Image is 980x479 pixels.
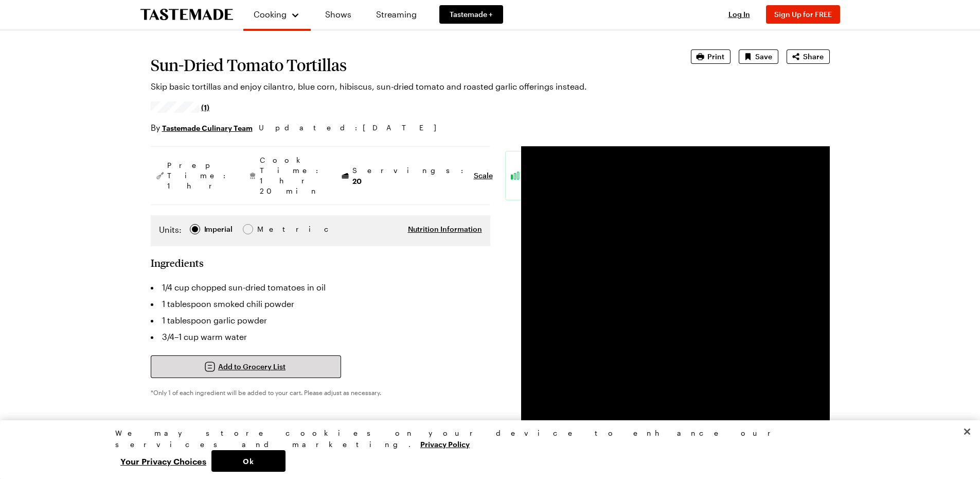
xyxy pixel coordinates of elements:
[728,10,750,19] span: Log In
[159,224,182,236] label: Units:
[151,80,662,93] p: Skip basic tortillas and enjoy cilantro, blue corn, hibiscus, sun-dried tomato and roasted garlic...
[162,122,253,133] a: Tastemade Culinary Team
[766,5,840,24] button: Sign Up for FREE
[257,224,279,235] div: Metric
[151,296,490,312] li: 1 tablespoon smoked chili powder
[739,49,778,64] button: Save recipe
[352,165,469,186] span: Servings:
[254,9,287,19] span: Cooking
[352,176,362,185] span: 20
[257,224,280,235] span: Metric
[450,9,493,20] span: Tastemade +
[151,355,341,378] button: Add to Grocery List
[787,49,830,64] button: Share
[151,256,204,269] h2: Ingredients
[260,155,324,196] span: Cook Time: 1 hr 20 min
[204,224,233,235] div: Imperial
[204,224,234,235] span: Imperial
[259,122,447,133] span: Updated : [DATE]
[707,52,724,62] span: Print
[115,427,856,450] div: We may store cookies on your device to enhance our services and marketing.
[774,10,832,19] span: Sign Up for FREE
[439,5,503,24] a: Tastemade +
[159,224,279,238] div: Imperial Metric
[115,450,211,472] button: Your Privacy Choices
[151,329,490,345] li: 3/4–1 cup warm water
[521,146,830,455] video-js: Video Player
[956,420,978,443] button: Close
[167,160,231,191] span: Prep Time: 1 hr
[254,4,300,25] button: Cooking
[719,9,760,20] button: Log In
[151,56,662,74] h1: Sun-Dried Tomato Tortillas
[151,103,210,111] a: 5/5 stars from 1 reviews
[408,224,482,234] button: Nutrition Information
[211,450,286,472] button: Ok
[151,279,490,296] li: 1/4 cup chopped sun-dried tomatoes in oil
[151,122,253,134] p: By
[803,52,824,62] span: Share
[691,49,730,64] button: Print
[140,9,233,21] a: To Tastemade Home Page
[420,439,470,449] a: More information about your privacy, opens in a new tab
[201,102,209,112] span: (1)
[151,388,490,397] p: *Only 1 of each ingredient will be added to your cart. Please adjust as necessary.
[474,170,493,181] button: Scale
[218,362,286,372] span: Add to Grocery List
[755,52,772,62] span: Save
[115,427,856,472] div: Privacy
[151,312,490,329] li: 1 tablespoon garlic powder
